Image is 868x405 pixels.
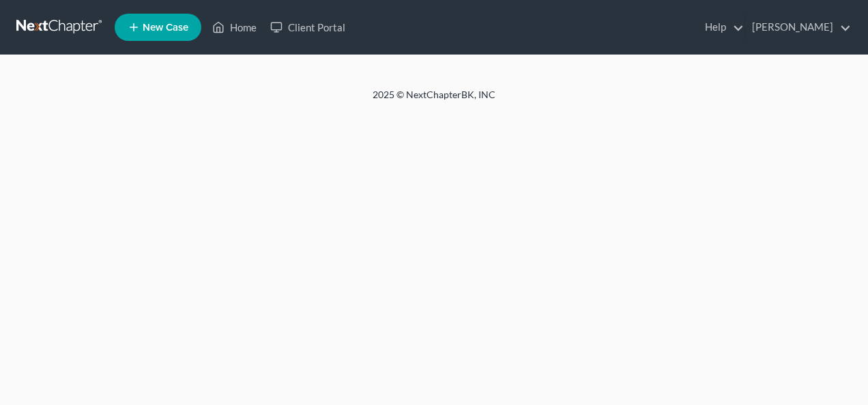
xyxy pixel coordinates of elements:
a: Help [698,15,744,40]
a: [PERSON_NAME] [745,15,851,40]
a: Home [205,15,263,40]
new-legal-case-button: New Case [115,14,201,41]
div: 2025 © NextChapterBK, INC [45,88,823,112]
a: Client Portal [263,15,352,40]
